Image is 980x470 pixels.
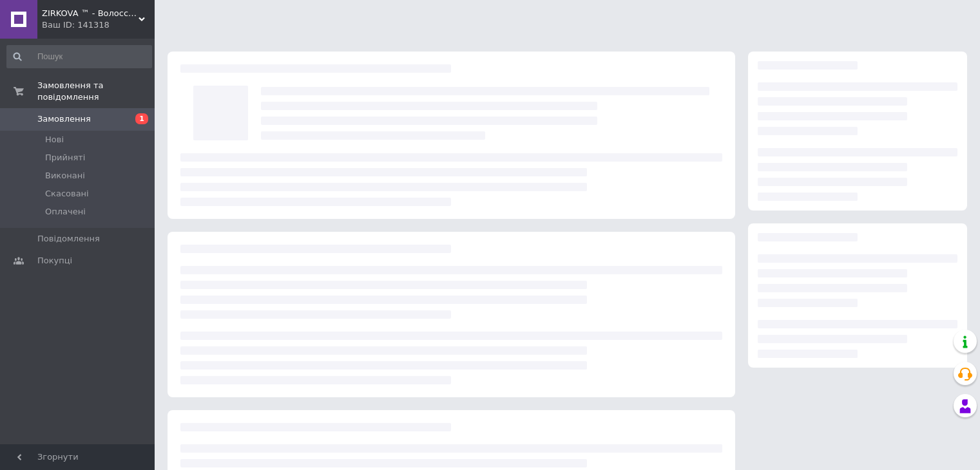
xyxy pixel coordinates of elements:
[135,113,148,124] span: 1
[45,170,85,182] span: Виконані
[37,80,155,103] span: Замовлення та повідомлення
[6,45,152,68] input: Пошук
[42,8,139,19] span: ZIRKOVA ™ - Волосся Для Нарощування, Волосся На Заколках, Нарощування Волосся
[45,206,86,218] span: Оплачені
[37,255,72,267] span: Покупці
[37,113,91,125] span: Замовлення
[45,188,89,200] span: Скасовані
[45,152,85,164] span: Прийняті
[45,134,64,146] span: Нові
[42,19,155,31] div: Ваш ID: 141318
[37,233,100,245] span: Повідомлення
